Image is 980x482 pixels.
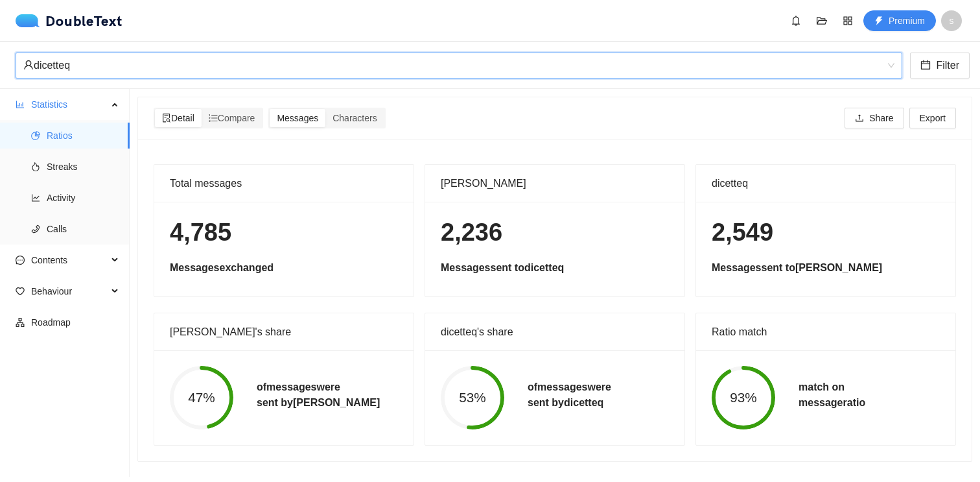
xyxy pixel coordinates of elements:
[277,113,318,123] span: Messages
[812,16,832,26] span: folder-open
[31,309,119,335] span: Roadmap
[16,318,25,327] span: apartment
[863,10,936,31] button: thunderboltPremium
[170,391,233,405] span: 47%
[209,113,255,123] span: Compare
[170,165,398,202] div: Total messages
[31,91,108,117] span: Statistics
[838,16,857,26] span: appstore
[786,16,806,26] span: bell
[441,217,669,248] h1: 2,236
[811,10,832,31] button: folder-open
[31,131,40,140] span: pie-chart
[162,113,194,123] span: Detail
[441,260,669,276] h5: Messages sent to dicetteq
[936,57,959,73] span: Filter
[855,114,864,124] span: upload
[920,111,946,125] span: Export
[441,165,669,202] div: [PERSON_NAME]
[441,391,504,405] span: 53%
[950,10,954,31] span: s
[16,100,25,109] span: bar-chart
[47,123,119,149] span: Ratios
[845,108,904,128] button: uploadShare
[909,108,956,128] button: Export
[332,113,377,123] span: Characters
[16,14,122,27] a: logoDoubleText
[31,224,40,234] span: phone
[209,114,218,123] span: ordered-list
[920,60,931,72] span: calendar
[889,14,925,28] span: Premium
[441,313,669,350] div: dicetteq's share
[47,216,119,242] span: Calls
[712,313,940,350] div: Ratio match
[712,260,940,276] h5: Messages sent to [PERSON_NAME]
[162,114,171,123] span: file-search
[16,14,122,27] div: DoubleText
[712,391,775,405] span: 93%
[170,260,398,276] h5: Messages exchanged
[23,60,34,70] span: user
[170,217,398,248] h1: 4,785
[31,193,40,202] span: line-chart
[16,256,25,265] span: message
[874,16,883,27] span: thunderbolt
[31,278,108,304] span: Behaviour
[23,53,883,78] div: dicetteq
[31,247,108,273] span: Contents
[257,380,380,411] h5: of messages were sent by [PERSON_NAME]
[786,10,806,31] button: bell
[712,217,940,248] h1: 2,549
[47,154,119,180] span: Streaks
[712,165,940,202] div: dicetteq
[31,162,40,171] span: fire
[528,380,611,411] h5: of messages were sent by dicetteq
[47,185,119,211] span: Activity
[910,53,970,78] button: calendarFilter
[16,287,25,296] span: heart
[837,10,858,31] button: appstore
[23,53,894,78] span: dicetteq
[869,111,893,125] span: Share
[799,380,865,411] h5: match on message ratio
[170,313,398,350] div: [PERSON_NAME]'s share
[16,14,45,27] img: logo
